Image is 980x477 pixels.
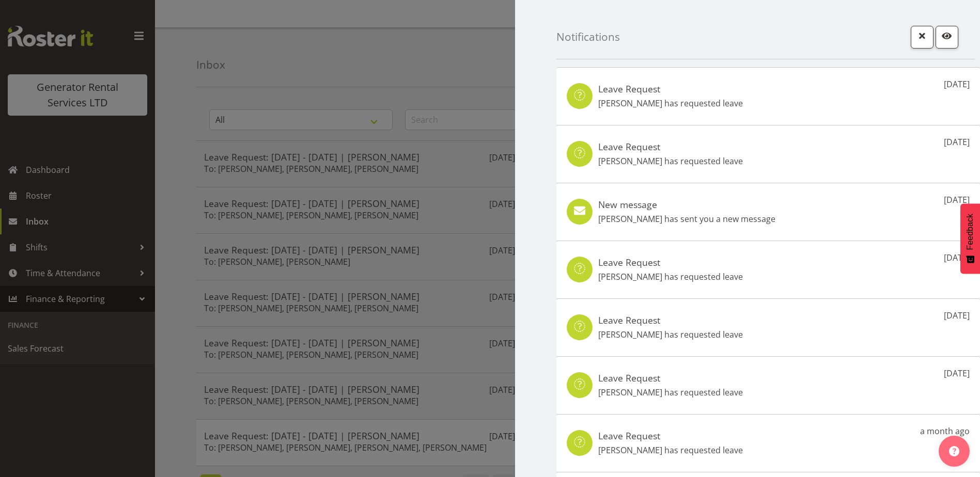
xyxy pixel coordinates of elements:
[598,386,743,399] p: [PERSON_NAME] has requested leave
[944,251,970,264] p: [DATE]
[944,78,970,90] p: [DATE]
[944,309,970,322] p: [DATE]
[960,203,980,274] button: Feedback - Show survey
[598,328,743,341] p: [PERSON_NAME] has requested leave
[598,97,743,109] p: [PERSON_NAME] has requested leave
[966,214,975,250] span: Feedback
[598,271,743,283] p: [PERSON_NAME] has requested leave
[598,444,743,456] p: [PERSON_NAME] has requested leave
[598,372,743,384] h5: Leave Request
[944,194,970,206] p: [DATE]
[936,26,958,49] button: Mark as read
[598,141,743,152] h5: Leave Request
[944,367,970,379] p: [DATE]
[598,213,775,225] p: [PERSON_NAME] has sent you a new message
[911,26,934,49] button: Close
[556,31,620,43] h4: Notifications
[949,446,959,456] img: help-xxl-2.png
[598,430,743,441] h5: Leave Request
[598,199,775,210] h5: New message
[598,257,743,268] h5: Leave Request
[598,83,743,94] h5: Leave Request
[598,314,743,326] h5: Leave Request
[598,155,743,167] p: [PERSON_NAME] has requested leave
[944,136,970,148] p: [DATE]
[920,425,970,437] p: a month ago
